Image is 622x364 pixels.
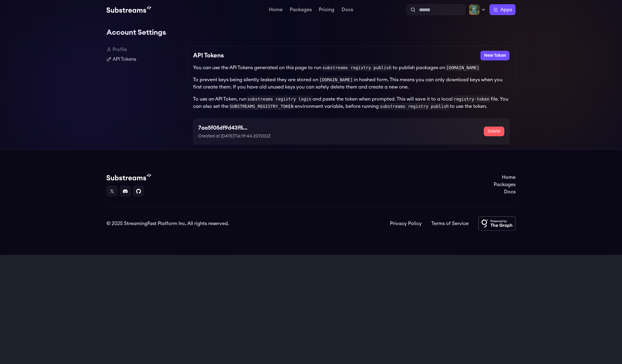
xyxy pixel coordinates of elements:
[390,220,422,227] a: Privacy Policy
[484,127,504,136] button: Delete
[193,64,509,71] p: You can use the API Tokens generated on this page to run to publish packages on
[494,174,516,181] a: Home
[106,220,229,227] div: © 2025 StreamingFast Platform Inc. All rights reserved.
[500,6,512,13] span: Apps
[198,124,247,132] h3: 7aa5f05df9d43f5b4d30f81bba464e0e
[193,51,224,60] h2: API Tokens
[318,7,336,13] a: Pricing
[478,216,516,231] img: Powered by The Graph
[379,103,450,110] code: substreams registry publish
[445,64,481,71] code: [DOMAIN_NAME]
[431,220,469,227] a: Terms of Service
[198,133,297,139] p: Created at [DATE]T16:19:44.207202Z
[193,76,509,91] p: To prevent keys being silently leaked they are stored on in hashed form. This means you can only ...
[268,7,284,13] a: Home
[228,103,295,110] code: SUBSTREAMS_REGISTRY_TOKEN
[106,46,182,53] a: Profile
[193,95,509,110] p: To use an API Token, run and paste the token when prompted. This will save it to a local file. Yo...
[106,27,516,39] h1: Account Settings
[453,95,491,103] code: registry-token
[321,64,393,71] code: substreams registry publish
[469,4,480,15] img: Profile
[494,188,516,195] a: Docs
[494,181,516,188] a: Packages
[246,95,313,103] code: substreams registry login
[480,51,509,60] button: New Token
[106,56,182,63] a: API Tokens
[106,6,151,13] img: Substream's logo
[106,174,151,181] img: Substream's logo
[340,7,354,13] a: Docs
[318,76,354,83] code: [DOMAIN_NAME]
[289,7,313,13] a: Packages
